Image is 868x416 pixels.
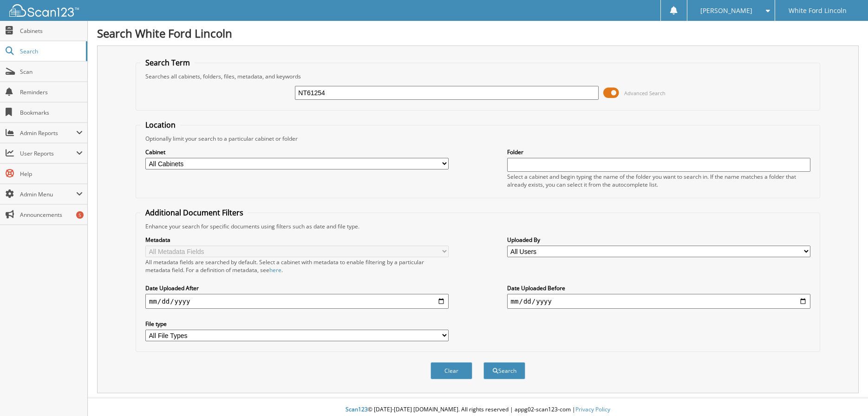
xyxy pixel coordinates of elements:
[145,236,449,244] label: Metadata
[20,211,83,219] span: Announcements
[145,148,449,156] label: Cabinet
[20,190,76,198] span: Admin Menu
[789,8,847,13] span: White Ford Lincoln
[97,26,859,41] h1: Search White Ford Lincoln
[20,170,83,178] span: Help
[141,208,248,218] legend: Additional Document Filters
[624,90,666,97] span: Advanced Search
[822,371,868,416] iframe: Chat Widget
[20,27,83,35] span: Cabinets
[20,149,76,157] span: User Reports
[145,284,449,292] label: Date Uploaded After
[431,362,472,379] button: Clear
[20,109,83,117] span: Bookmarks
[483,362,525,379] button: Search
[507,284,810,292] label: Date Uploaded Before
[507,294,810,309] input: end
[20,47,81,55] span: Search
[145,320,449,328] label: File type
[507,148,810,156] label: Folder
[145,258,449,274] div: All metadata fields are searched by default. Select a cabinet with metadata to enable filtering b...
[575,405,610,413] a: Privacy Policy
[269,266,281,274] a: here
[507,236,810,244] label: Uploaded By
[145,294,449,309] input: start
[141,135,815,143] div: Optionally limit your search to a particular cabinet or folder
[141,120,180,130] legend: Location
[507,173,810,188] div: Select a cabinet and begin typing the name of the folder you want to search in. If the name match...
[141,222,815,230] div: Enhance your search for specific documents using filters such as date and file type.
[20,68,83,76] span: Scan
[20,88,83,96] span: Reminders
[9,4,79,17] img: scan123-logo-white.svg
[700,8,752,13] span: [PERSON_NAME]
[141,58,195,68] legend: Search Term
[20,129,76,137] span: Admin Reports
[346,405,368,413] span: Scan123
[76,211,84,219] div: 5
[141,72,815,80] div: Searches all cabinets, folders, files, metadata, and keywords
